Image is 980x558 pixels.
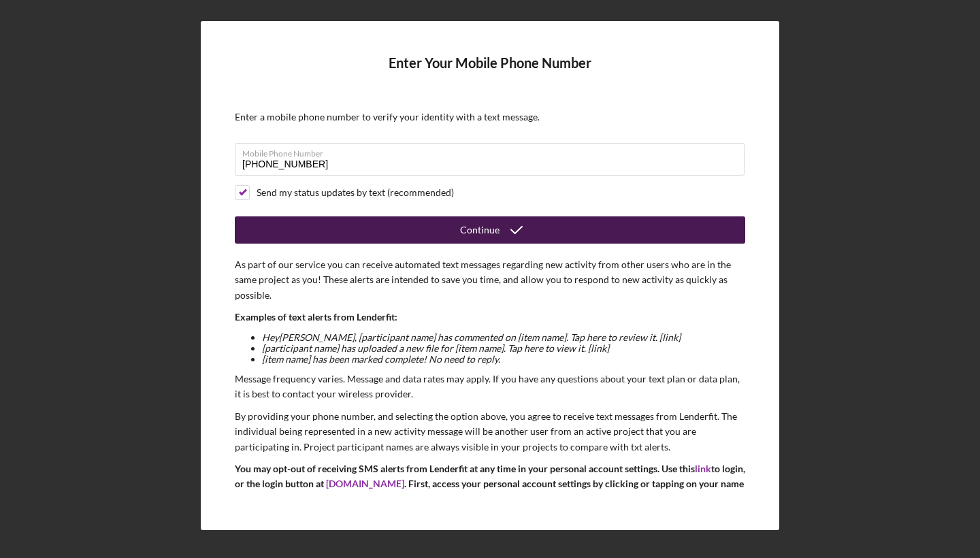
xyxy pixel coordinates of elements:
div: Enter a mobile phone number to verify your identity with a text message. [235,112,745,122]
p: As part of our service you can receive automated text messages regarding new activity from other ... [235,257,745,303]
a: [DOMAIN_NAME] [326,478,404,489]
div: Send my status updates by text (recommended) [257,187,454,198]
p: Message frequency varies. Message and data rates may apply. If you have any questions about your ... [235,372,745,402]
li: [participant name] has uploaded a new file for [item name]. Tap here to view it. [link] [262,343,745,354]
p: Examples of text alerts from Lenderfit: [235,310,745,325]
button: Continue [235,216,745,244]
h4: Enter Your Mobile Phone Number [235,55,745,91]
p: You may opt-out of receiving SMS alerts from Lenderfit at any time in your personal account setti... [235,461,745,523]
a: link [695,463,711,474]
li: [item name] has been marked complete! No need to reply. [262,354,745,365]
label: Mobile Phone Number [242,144,745,159]
div: Continue [460,216,500,244]
p: By providing your phone number, and selecting the option above, you agree to receive text message... [235,409,745,455]
li: Hey [PERSON_NAME] , [participant name] has commented on [item name]. Tap here to review it. [link] [262,332,745,343]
